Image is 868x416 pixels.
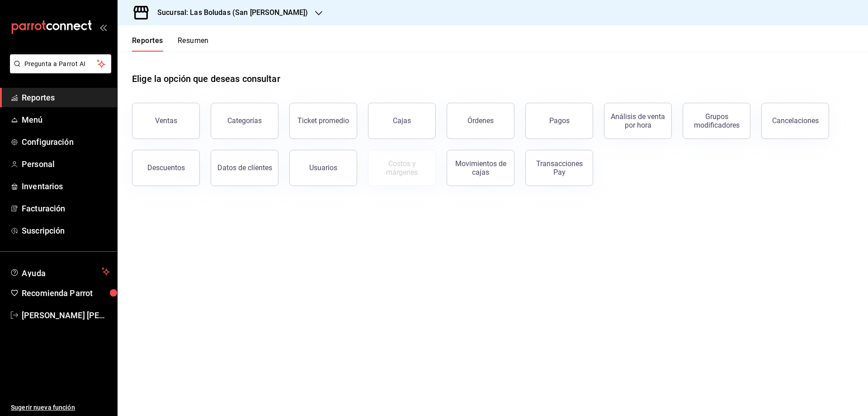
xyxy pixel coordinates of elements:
span: Menú [22,114,110,126]
span: [PERSON_NAME] [PERSON_NAME] [22,309,110,321]
button: Transacciones Pay [525,150,593,186]
button: Categorías [211,103,278,139]
span: Recomienda Parrot [22,287,110,299]
span: Pregunta a Parrot AI [24,59,97,69]
div: Costos y márgenes [374,159,430,177]
div: Movimientos de cajas [453,159,509,177]
button: Cancelaciones [761,103,829,139]
span: Configuración [22,136,110,148]
div: Ventas [155,116,177,125]
div: Pagos [549,116,570,125]
div: Categorías [227,116,262,125]
span: Inventarios [22,180,110,192]
a: Cajas [368,103,436,139]
button: Ticket promedio [289,103,357,139]
div: Cancelaciones [772,116,819,125]
h1: Elige la opción que deseas consultar [132,72,280,86]
div: Grupos modificadores [689,112,745,129]
span: Personal [22,158,110,170]
div: Cajas [393,115,411,126]
button: open_drawer_menu [99,24,107,31]
button: Grupos modificadores [683,103,750,139]
button: Contrata inventarios para ver este reporte [368,150,436,186]
div: Datos de clientes [217,163,272,172]
div: Análisis de venta por hora [610,112,666,129]
div: Órdenes [467,116,494,125]
span: Facturación [22,202,110,215]
div: Usuarios [309,163,337,172]
a: Pregunta a Parrot AI [6,66,111,75]
button: Pregunta a Parrot AI [10,54,111,73]
button: Pagos [525,103,593,139]
h3: Sucursal: Las Boludas (San [PERSON_NAME]) [150,7,308,18]
div: Descuentos [147,163,185,172]
button: Datos de clientes [211,150,278,186]
span: Ayuda [22,266,98,277]
button: Movimientos de cajas [447,150,514,186]
button: Resumen [178,36,209,52]
span: Reportes [22,91,110,104]
span: Suscripción [22,225,110,237]
div: Transacciones Pay [531,159,587,177]
div: Ticket promedio [297,116,349,125]
button: Usuarios [289,150,357,186]
button: Órdenes [447,103,514,139]
button: Ventas [132,103,200,139]
div: navigation tabs [132,36,209,52]
span: Sugerir nueva función [11,403,110,412]
button: Descuentos [132,150,200,186]
button: Análisis de venta por hora [604,103,672,139]
button: Reportes [132,36,163,52]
